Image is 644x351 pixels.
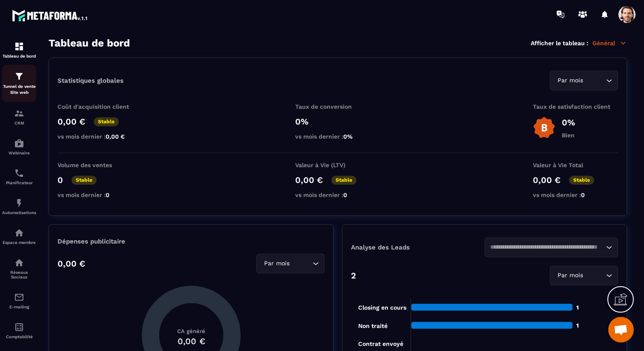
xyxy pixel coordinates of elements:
a: schedulerschedulerPlanificateur [2,162,36,191]
p: Automatisations [2,210,36,215]
p: Tableau de bord [2,54,36,58]
span: Par mois [555,76,585,85]
img: social-network [14,258,24,268]
a: formationformationCRM [2,102,36,132]
img: b-badge-o.b3b20ee6.svg [533,116,555,139]
p: vs mois dernier : [57,133,143,140]
p: 0,00 € [295,175,323,185]
a: emailemailE-mailing [2,286,36,316]
p: 0,00 € [57,258,85,269]
p: 0% [562,117,575,128]
a: accountantaccountantComptabilité [2,316,36,345]
p: vs mois dernier : [533,191,618,198]
p: Réseaux Sociaux [2,270,36,279]
p: Espace membre [2,240,36,245]
span: 0,00 € [106,133,125,140]
p: Statistiques globales [57,77,124,84]
img: formation [14,41,24,52]
a: social-networksocial-networkRéseaux Sociaux [2,251,36,286]
a: automationsautomationsWebinaire [2,132,36,162]
img: automations [14,228,24,238]
p: Planificateur [2,180,36,185]
img: automations [14,198,24,208]
img: automations [14,138,24,148]
p: Volume des ventes [57,162,143,168]
p: Général [592,39,627,47]
p: Dépenses publicitaire [57,238,325,245]
div: Search for option [550,266,618,285]
tspan: Closing en cours [358,304,406,311]
p: Comptabilité [2,334,36,339]
p: Stable [331,176,356,185]
span: Par mois [555,271,585,280]
p: 2 [351,270,356,281]
p: CRM [2,121,36,125]
p: 0,00 € [533,175,561,185]
div: Search for option [485,238,618,257]
div: Search for option [256,254,325,273]
p: E-mailing [2,305,36,309]
p: Stable [94,117,119,126]
img: scheduler [14,168,24,178]
div: Search for option [550,71,618,90]
span: 0% [343,133,353,140]
p: Stable [72,176,97,185]
p: Valeur à Vie (LTV) [295,162,380,168]
img: formation [14,71,24,81]
a: automationsautomationsAutomatisations [2,191,36,221]
a: automationsautomationsEspace membre [2,221,36,251]
p: Analyse des Leads [351,244,485,251]
p: Bien [562,132,575,139]
p: Taux de conversion [295,103,380,110]
input: Search for option [490,243,604,252]
p: vs mois dernier : [295,133,380,140]
input: Search for option [585,76,604,85]
div: Ouvrir le chat [608,317,634,342]
span: Par mois [262,259,291,268]
input: Search for option [291,259,310,268]
tspan: Contrat envoyé [358,340,403,348]
input: Search for option [585,271,604,280]
p: Stable [569,176,594,185]
p: vs mois dernier : [295,191,380,198]
p: vs mois dernier : [57,191,143,198]
p: 0% [295,116,380,127]
a: formationformationTableau de bord [2,35,36,65]
p: Webinaire [2,151,36,155]
p: Afficher le tableau : [531,40,588,46]
span: 0 [581,191,585,198]
p: Taux de satisfaction client [533,103,618,110]
h3: Tableau de bord [49,37,130,49]
img: email [14,292,24,302]
img: accountant [14,322,24,332]
p: Tunnel de vente Site web [2,84,36,96]
p: Valeur à Vie Total [533,162,618,168]
a: formationformationTunnel de vente Site web [2,65,36,102]
img: logo [12,8,89,23]
p: 0 [57,175,63,185]
p: Coût d'acquisition client [57,103,143,110]
tspan: Non traité [358,322,388,329]
img: formation [14,108,24,119]
p: 0,00 € [57,116,85,127]
span: 0 [343,191,347,198]
span: 0 [106,191,109,198]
